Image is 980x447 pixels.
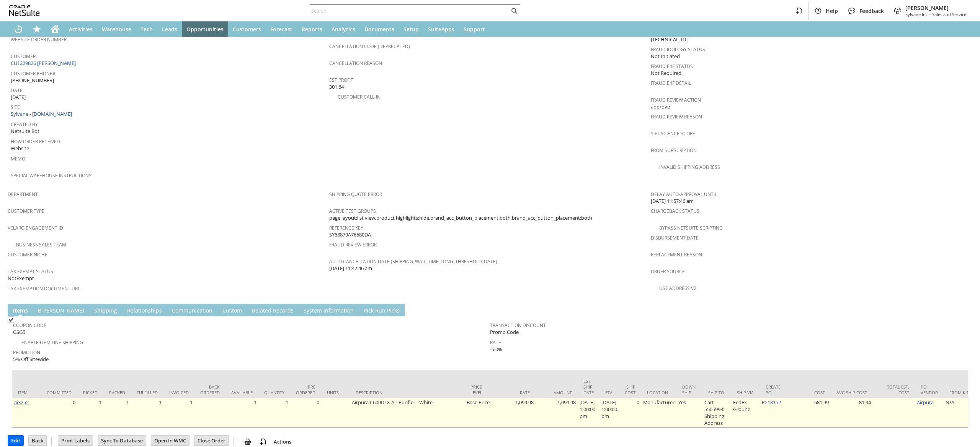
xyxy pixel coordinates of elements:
[125,307,164,315] a: Relationships
[682,384,697,395] div: Down. Ship
[302,307,356,315] a: System Information
[329,60,382,66] a: Cancellation Reason
[157,21,182,37] a: Leads
[329,231,371,238] span: SY68879A76580DA
[169,390,189,395] div: Invoiced
[8,191,38,198] a: Department
[13,349,40,356] a: Promotion
[659,285,696,292] a: Use Address V2
[200,384,220,395] div: Back Ordered
[327,21,360,37] a: Analytics
[47,390,72,395] div: Committed
[905,4,966,11] span: [PERSON_NAME]
[102,26,131,33] span: Warehouse
[329,265,372,272] span: [DATE] 11:42:46 am
[403,26,419,33] span: Setup
[605,390,613,395] div: ETA
[98,436,146,445] input: Sync To Database
[651,113,702,120] a: Fraud Review Reason
[29,436,46,445] input: Back
[11,70,56,77] a: Customer Phone#
[228,21,266,37] a: Customers
[651,251,702,258] a: Replacement reason
[536,398,578,428] td: 1,099.98
[651,53,680,60] span: Not Initiated
[97,21,136,37] a: Warehouse
[14,24,23,34] svg: Recent Records
[21,339,83,346] a: Enable Item Line Shipping
[83,390,98,395] div: Picked
[163,398,194,428] td: 1
[8,225,63,231] a: Velaro Engagement ID
[11,36,67,43] a: Website Order Number
[127,307,131,314] span: R
[18,390,35,395] div: Item
[226,307,229,314] span: u
[493,398,536,428] td: 1,099.98
[233,26,261,33] span: Customers
[651,36,688,43] span: [TECHNICAL_ID]
[11,145,29,152] span: Website
[231,390,253,395] div: Available
[459,21,490,37] a: Support
[9,5,40,16] svg: logo
[578,398,599,428] td: [DATE] 1:00:00 pm
[399,21,423,37] a: Setup
[14,399,29,406] a: ai3252
[651,70,681,77] span: Not Required
[327,390,344,395] div: Units
[794,390,825,395] div: Cost
[541,390,572,395] div: Amount
[162,26,177,33] span: Leads
[46,21,64,37] a: Home
[836,390,867,395] div: Avg Ship Cost
[11,60,78,66] a: CU1229826 [PERSON_NAME]
[11,87,23,94] a: Date
[731,398,760,428] td: FedEx Ground
[599,398,619,428] td: [DATE] 1:00:00 pm
[905,11,928,17] span: Sylvane Inc
[423,21,459,37] a: SuiteApps
[266,21,297,37] a: Forecast
[182,21,228,37] a: Opportunities
[651,191,717,198] a: Delay Auto-Approval Until
[297,21,327,37] a: Reports
[11,94,26,101] span: [DATE]
[296,384,315,395] div: Pre Ordered
[651,97,701,103] a: Fraud Review Action
[831,398,873,428] td: 81.94
[258,437,268,446] img: add-record.svg
[77,398,103,428] td: 1
[356,390,459,395] div: Description
[651,46,705,53] a: Fraud Idology Status
[737,390,754,395] div: Ship Via
[151,436,189,445] input: Open In WMC
[69,26,93,33] span: Activities
[310,6,510,15] input: Search
[932,11,966,17] span: Sales and Service
[641,398,676,428] td: Manufacturer
[702,398,731,428] td: Cart 5505993: Shipping Address
[250,307,296,315] a: Related Records
[329,77,353,83] a: Est Profit
[583,378,594,395] div: Est. Ship Date
[329,225,363,231] a: Reference Key
[307,307,309,314] span: y
[762,399,781,406] a: P218152
[625,384,635,395] div: Ship Cost
[917,399,934,406] a: Airpura
[859,7,884,15] span: Feedback
[220,307,244,315] a: Custom
[789,398,831,428] td: 681.99
[58,436,93,445] input: Print Labels
[36,307,86,315] a: B[PERSON_NAME]
[659,225,723,231] a: Bypass NetSuite Scripting
[194,436,229,445] input: Close Order
[490,322,546,329] a: Transaction Discount
[490,346,502,353] span: -5.0%
[329,43,410,50] a: Cancellation Code (deprecated)
[329,258,497,265] a: Auto Cancellation Date (shipping_wait_time_long_threshold_date)
[651,235,699,241] a: Disbursement Date
[8,285,80,292] a: Tax Exemption Document URL
[826,7,838,15] span: Help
